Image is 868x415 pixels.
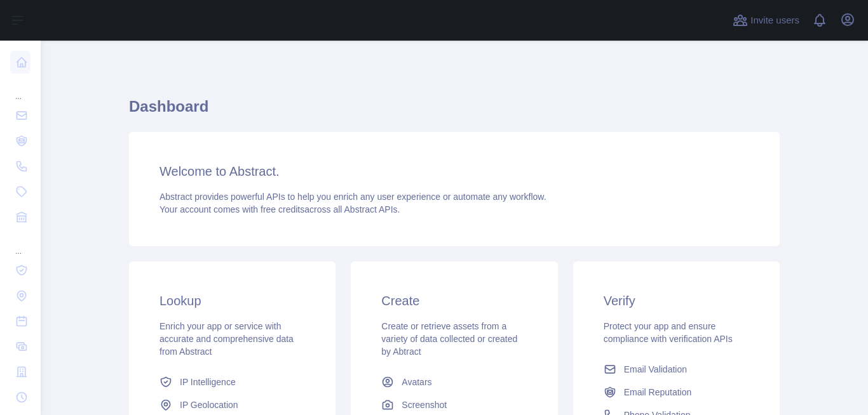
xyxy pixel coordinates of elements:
span: Screenshot [402,399,447,411]
span: IP Geolocation [180,399,238,411]
span: Invite users [750,13,799,28]
a: Email Reputation [599,381,754,404]
span: Protect your app and ensure compliance with verification APIs [604,321,733,344]
h3: Create [381,292,527,310]
h3: Verify [604,292,749,310]
h3: Welcome to Abstract. [159,162,749,180]
a: IP Intelligence [154,371,310,393]
h1: Dashboard [129,96,780,127]
a: Avatars [376,371,532,393]
span: Your account comes with across all Abstract APIs. [159,204,400,214]
span: IP Intelligence [180,376,236,388]
h3: Lookup [159,292,305,310]
span: Email Validation [624,363,687,376]
div: ... [10,76,31,102]
span: Abstract provides powerful APIs to help you enrich any user experience or automate any workflow. [159,192,546,202]
span: free credits [261,204,304,214]
span: Create or retrieve assets from a variety of data collected or created by Abtract [381,321,517,357]
span: Enrich your app or service with accurate and comprehensive data from Abstract [159,321,294,357]
span: Avatars [402,376,431,388]
button: Invite users [730,10,802,30]
a: Email Validation [599,358,754,381]
div: ... [10,231,31,256]
span: Email Reputation [624,386,692,399]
